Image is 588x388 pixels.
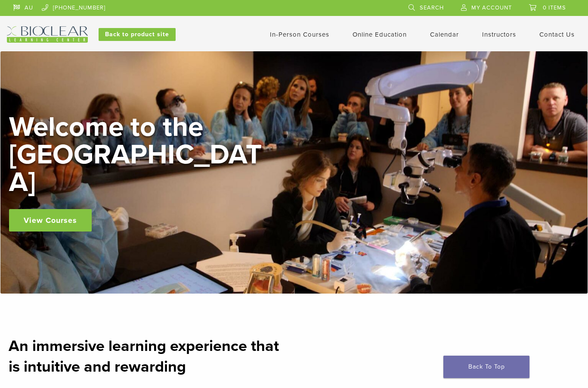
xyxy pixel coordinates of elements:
[482,31,516,38] a: Instructors
[9,113,267,196] h2: Welcome to the [GEOGRAPHIC_DATA]
[443,356,529,378] a: Back To Top
[270,31,329,38] a: In-Person Courses
[539,31,575,38] a: Contact Us
[430,31,459,38] a: Calendar
[7,26,88,43] img: Bioclear
[471,4,512,11] span: My Account
[9,337,279,376] strong: An immersive learning experience that is intuitive and rewarding
[353,31,407,38] a: Online Education
[420,4,444,11] span: Search
[99,28,176,41] a: Back to product site
[9,209,92,232] a: View Courses
[543,4,566,11] span: 0 items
